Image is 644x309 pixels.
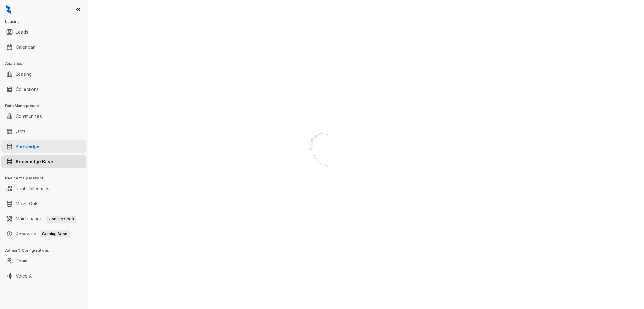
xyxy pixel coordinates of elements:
li: Voice AI [1,270,86,282]
a: Collections [16,83,39,96]
li: Leads [1,26,86,38]
li: Knowledge Base [1,155,86,168]
li: Move Outs [1,197,86,210]
span: Coming Soon [40,230,70,237]
li: Rent Collections [1,182,86,195]
img: Loader [291,120,353,183]
a: Team [16,255,27,267]
a: Knowledge [16,140,40,153]
a: Rent Collections [16,182,49,195]
li: Leasing [1,68,86,80]
li: Maintenance [1,212,86,225]
li: Renewals [1,228,86,240]
span: Coming Soon [46,216,76,223]
a: Move Outs [16,197,38,210]
a: Knowledge Base [16,155,53,168]
li: Calendar [1,41,86,53]
a: Calendar [16,41,35,53]
a: Communities [16,110,42,123]
h3: Leasing [5,19,88,25]
a: Leads [16,26,28,38]
a: Leasing [16,68,32,80]
a: RenewalsComing Soon [16,228,70,240]
h3: Data Management [5,103,88,109]
li: Team [1,255,86,267]
li: Knowledge [1,140,86,153]
h3: Analytics [5,61,88,67]
div: Loading... [311,183,333,189]
h3: Resident Operations [5,175,88,181]
li: Collections [1,83,86,96]
a: Units [16,125,26,138]
li: Units [1,125,86,138]
h3: Admin & Configurations [5,248,88,253]
img: logo [6,5,11,14]
a: Voice AI [16,270,33,282]
li: Communities [1,110,86,123]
